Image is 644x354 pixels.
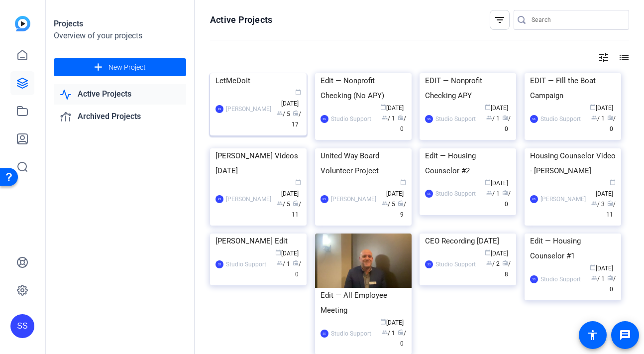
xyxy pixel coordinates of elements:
span: calendar_today [485,179,491,185]
div: Edit — Housing Counselor #1 [530,234,616,263]
span: group [591,275,597,281]
span: [DATE] [380,319,404,326]
div: SS [321,115,328,123]
div: [PERSON_NAME] [226,194,271,204]
span: group [591,115,597,120]
span: / 11 [292,201,301,218]
span: / 0 [293,260,301,278]
div: Edit — Nonprofit Checking (No APY) [321,73,406,103]
div: CEO Recording [DATE] [425,234,511,248]
mat-icon: tune [598,51,610,63]
span: calendar_today [590,104,596,110]
span: group [591,200,597,206]
div: KS [215,105,223,113]
span: group [486,190,492,196]
span: / 9 [398,201,406,218]
span: calendar_today [380,319,386,325]
div: KS [215,195,223,203]
div: Projects [54,18,186,30]
span: group [382,200,388,206]
div: Studio Support [540,274,581,284]
mat-icon: list [617,51,629,63]
mat-icon: add [92,61,105,74]
div: LetMeDoIt [215,73,301,88]
span: group [277,200,283,206]
span: / 17 [292,111,301,128]
span: radio [502,115,508,120]
span: calendar_today [295,89,301,95]
input: Search [532,14,621,26]
mat-icon: accessibility [587,329,599,341]
div: SS [530,115,538,123]
span: radio [293,200,299,206]
span: / 3 [591,201,605,208]
div: SS [425,260,433,268]
span: radio [502,260,508,266]
span: radio [293,110,299,116]
span: / 5 [382,201,395,208]
a: Active Projects [54,84,186,105]
div: EDIT — Nonprofit Checking APY [425,73,511,103]
div: SS [425,190,433,198]
div: Edit — All Employee Meeting [321,288,406,318]
span: radio [607,275,613,281]
span: New Project [108,62,146,73]
span: / 2 [486,260,500,267]
div: [PERSON_NAME] Edit [215,234,301,248]
span: / 1 [486,115,500,122]
span: / 0 [398,330,406,347]
span: / 1 [591,115,605,122]
span: radio [398,115,404,120]
span: radio [398,200,404,206]
span: [DATE] [485,250,508,257]
div: Studio Support [540,114,581,124]
div: [PERSON_NAME] [540,194,586,204]
span: calendar_today [590,264,596,270]
span: radio [502,190,508,196]
img: blue-gradient.svg [15,16,30,31]
div: Studio Support [331,329,371,339]
div: Edit — Housing Counselor #2 [425,148,511,178]
span: group [486,260,492,266]
a: Archived Projects [54,107,186,127]
div: Overview of your projects [54,30,186,42]
span: radio [607,115,613,120]
span: [DATE] [590,105,613,112]
span: calendar_today [610,179,616,185]
span: / 8 [502,260,511,278]
span: [DATE] [380,105,404,112]
span: calendar_today [485,249,491,255]
div: EDIT — Fill the Boat Campaign [530,73,616,103]
div: [PERSON_NAME] [226,104,271,114]
span: group [382,115,388,120]
span: [DATE] [386,180,406,197]
span: calendar_today [295,179,301,185]
div: SS [10,314,34,338]
div: SS [425,115,433,123]
div: KS [530,195,538,203]
span: group [277,110,283,116]
span: / 1 [382,330,395,337]
span: [DATE] [485,180,508,187]
div: Studio Support [435,189,476,199]
span: group [486,115,492,120]
span: / 1 [277,260,290,267]
div: [PERSON_NAME] Videos [DATE] [215,148,301,178]
span: / 0 [607,115,616,132]
span: [DATE] [275,250,299,257]
span: / 5 [277,111,290,118]
span: calendar_today [485,104,491,110]
div: Housing Counselor Video - [PERSON_NAME] [530,148,616,178]
h1: Active Projects [210,14,272,26]
span: / 0 [502,190,511,208]
div: SS [321,330,328,338]
button: New Project [54,58,186,76]
span: calendar_today [275,249,281,255]
span: / 0 [398,115,406,132]
span: radio [293,260,299,266]
span: [DATE] [596,180,616,197]
span: radio [398,329,404,335]
span: / 11 [606,201,616,218]
mat-icon: filter_list [494,14,506,26]
div: Studio Support [435,114,476,124]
